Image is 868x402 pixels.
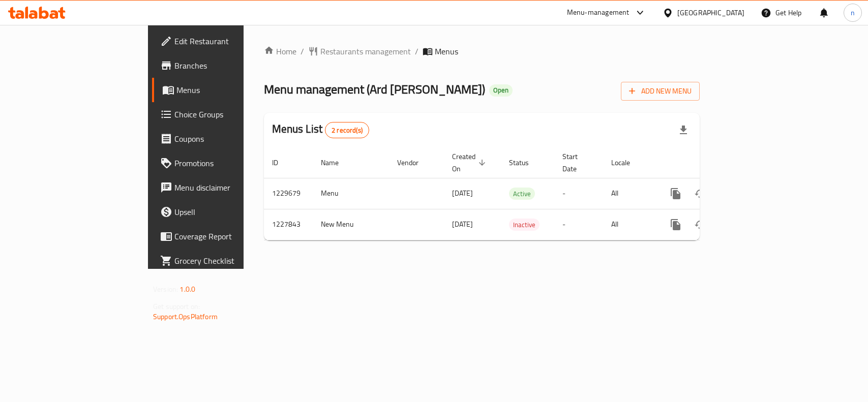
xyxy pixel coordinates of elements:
span: Created On [452,150,489,175]
a: Restaurants management [308,45,411,57]
a: Choice Groups [152,102,293,127]
a: Support.OpsPlatform [153,310,218,323]
a: Coupons [152,127,293,151]
button: Change Status [688,212,712,237]
div: Menu-management [567,7,630,19]
table: enhanced table [264,147,769,240]
span: Start Date [562,150,591,175]
td: - [554,178,603,209]
span: Grocery Checklist [174,255,285,267]
span: Choice Groups [174,108,285,120]
span: Add New Menu [629,85,692,98]
span: Coupons [174,133,285,145]
a: Promotions [152,151,293,175]
span: ID [272,157,291,169]
span: Coverage Report [174,230,285,242]
button: Add New Menu [621,82,700,101]
span: Menus [435,45,458,57]
a: Grocery Checklist [152,249,293,273]
h2: Menus List [272,121,369,138]
div: Total records count [325,122,369,138]
span: Version: [153,283,178,296]
a: Coverage Report [152,224,293,249]
a: Upsell [152,200,293,224]
td: All [603,209,655,240]
td: New Menu [313,209,389,240]
span: Restaurants management [320,45,411,57]
div: Inactive [509,219,540,231]
span: Menus [176,84,285,96]
td: All [603,178,655,209]
span: Vendor [397,157,432,169]
li: / [415,45,418,57]
div: [GEOGRAPHIC_DATA] [677,7,744,18]
span: Menu disclaimer [174,181,285,194]
div: Export file [671,118,696,142]
nav: breadcrumb [264,45,700,57]
a: Menus [152,78,293,102]
button: more [664,212,688,237]
span: Name [321,157,352,169]
span: 2 record(s) [325,126,369,135]
span: Promotions [174,157,285,169]
span: Get support on: [153,300,200,313]
span: n [851,7,855,18]
span: 1.0.0 [179,283,195,296]
div: Open [489,84,513,97]
span: Locale [611,157,643,169]
span: [DATE] [452,187,473,200]
button: Change Status [688,181,712,206]
li: / [301,45,304,57]
a: Menu disclaimer [152,175,293,200]
a: Branches [152,53,293,78]
span: Menu management ( Ard [PERSON_NAME] ) [264,78,485,101]
div: Active [509,188,535,200]
td: Menu [313,178,389,209]
span: Edit Restaurant [174,35,285,47]
span: Status [509,157,542,169]
span: Inactive [509,219,540,231]
span: Upsell [174,206,285,218]
span: [DATE] [452,218,473,231]
a: Edit Restaurant [152,29,293,53]
span: Open [489,86,513,95]
span: Active [509,188,535,200]
th: Actions [655,147,769,178]
td: - [554,209,603,240]
span: Branches [174,59,285,72]
button: more [664,181,688,206]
